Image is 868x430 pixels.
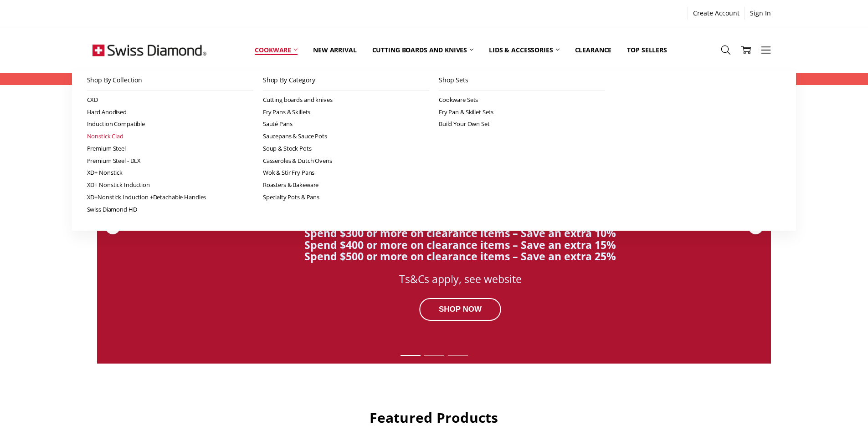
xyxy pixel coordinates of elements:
[446,349,470,361] div: Slide 3 of 7
[304,226,616,240] strong: Spend $300 or more on clearance items – Save an extra 10%
[247,30,305,70] a: Cookware
[365,30,482,70] a: Cutting boards and knives
[104,219,121,235] div: Previous
[422,349,446,361] div: Slide 2 of 7
[745,7,776,20] a: Sign In
[420,298,501,321] div: SHOP NOW
[304,249,616,263] strong: Spend $500 or more on clearance items – Save an extra 25%
[92,27,206,73] img: Free Shipping On Every Order
[304,237,616,252] strong: Spend $400 or more on clearance items – Save an extra 15%
[567,30,620,70] a: Clearance
[688,7,745,20] a: Create Account
[305,30,364,70] a: New arrival
[747,219,764,235] div: Next
[481,30,567,70] a: Lids & Accessories
[92,409,776,426] h2: Featured Products
[207,273,713,285] div: Ts&Cs apply, see website
[97,91,771,364] a: Redirect to https://swissdiamond.com.au/cookware/shop-by-collection/premium-steel-dlx/
[619,30,674,70] a: Top Sellers
[399,349,422,361] div: Slide 1 of 7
